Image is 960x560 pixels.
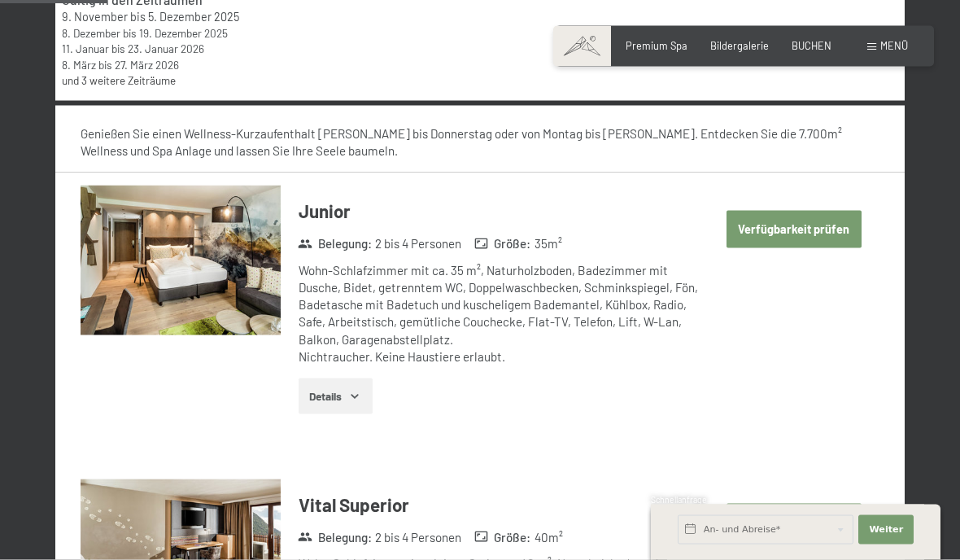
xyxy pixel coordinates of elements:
button: Details [299,378,373,414]
button: Weiter [858,515,914,545]
time: 23.01.2026 [128,42,204,55]
div: Genießen Sie einen Wellness-Kurzaufenthalt [PERSON_NAME] bis Donnerstag oder von Montag bis [PERS... [81,125,879,160]
span: 2 bis 4 Personen [375,529,461,546]
div: bis [62,25,261,41]
span: 35 m² [535,235,562,252]
time: 19.12.2025 [139,26,228,40]
img: mss_renderimg.php [81,186,280,335]
button: Verfügbarkeit prüfen [727,211,862,248]
strong: Belegung : [298,235,372,252]
time: 05.12.2025 [148,10,239,24]
span: Menü [880,39,908,52]
div: bis [62,57,261,72]
div: bis [62,9,261,25]
strong: Größe : [474,235,531,252]
span: Weiter [869,523,903,536]
time: 08.03.2026 [62,58,96,72]
time: 09.11.2025 [62,10,128,24]
a: BUCHEN [792,39,831,52]
h3: Junior [299,199,700,224]
span: Schnellanfrage [651,495,707,505]
strong: Belegung : [298,529,372,546]
a: und 3 weitere Zeiträume [62,73,176,87]
span: 2 bis 4 Personen [375,235,461,252]
strong: Größe : [474,529,531,546]
div: Wohn-Schlafzimmer mit ca. 35 m², Naturholzboden, Badezimmer mit Dusche, Bidet, getrenntem WC, Dop... [299,262,700,366]
time: 08.12.2025 [62,26,120,40]
div: bis [62,41,261,56]
a: Bildergalerie [710,39,769,52]
h3: Vital Superior [299,492,700,518]
time: 27.03.2026 [115,58,179,72]
span: 40 m² [535,529,563,546]
time: 11.01.2026 [62,42,109,55]
a: Premium Spa [626,39,687,52]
